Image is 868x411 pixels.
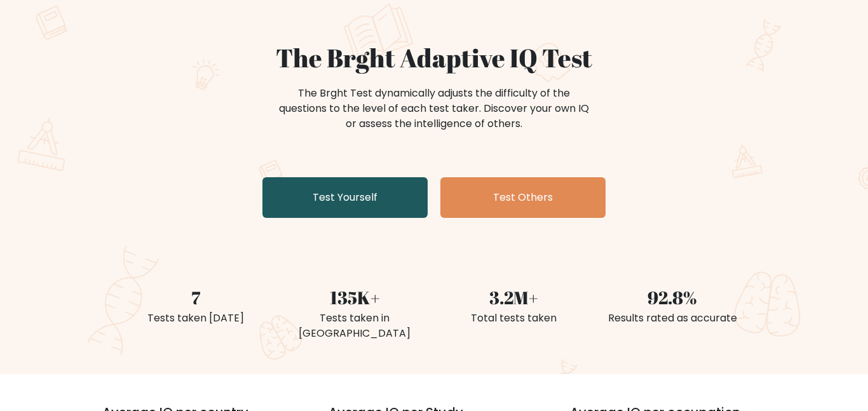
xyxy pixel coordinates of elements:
[442,311,585,326] div: Total tests taken
[440,177,606,218] a: Test Others
[275,86,593,131] div: The Brght Test dynamically adjusts the difficulty of the questions to the level of each test take...
[124,284,268,311] div: 7
[262,177,428,218] a: Test Yourself
[283,284,426,311] div: 135K+
[124,43,744,73] h1: The Brght Adaptive IQ Test
[442,284,585,311] div: 3.2M+
[283,311,426,341] div: Tests taken in [GEOGRAPHIC_DATA]
[124,311,268,326] div: Tests taken [DATE]
[600,284,744,311] div: 92.8%
[600,311,744,326] div: Results rated as accurate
